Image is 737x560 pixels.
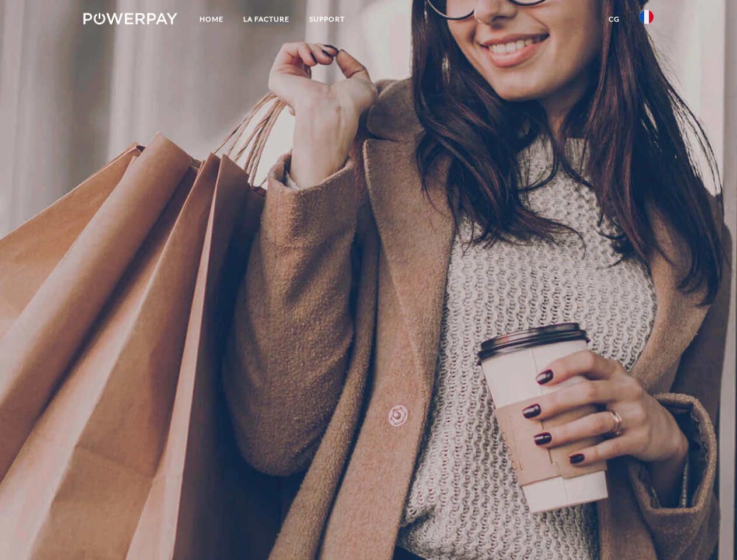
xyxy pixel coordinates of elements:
[640,10,654,24] img: fr
[299,9,355,30] a: Support
[599,9,630,30] a: CG
[83,13,177,24] img: logo-powerpay-white.svg
[233,9,299,30] a: LA FACTURE
[190,9,233,30] a: Home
